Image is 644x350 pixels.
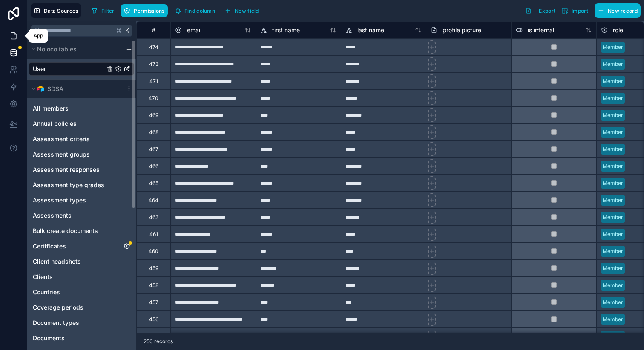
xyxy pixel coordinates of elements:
button: New record [595,3,641,18]
div: 468 [149,129,158,136]
div: Member [603,94,623,102]
span: Export [539,8,555,14]
span: email [187,26,201,34]
span: profile picture [443,26,481,34]
div: 460 [149,248,158,255]
button: Import [558,3,591,18]
span: K [124,28,130,34]
div: Member [603,162,623,170]
div: Member [603,60,623,68]
div: 469 [149,112,158,119]
div: Member [603,248,623,255]
button: Data Sources [31,3,81,18]
div: 470 [149,95,158,102]
div: 463 [149,214,158,221]
div: 467 [149,146,158,153]
div: Member [603,230,623,238]
div: 461 [149,231,158,238]
span: is internal [528,26,554,34]
div: 465 [149,180,158,187]
span: Import [572,8,588,14]
div: Member [603,43,623,51]
div: Member [603,299,623,306]
div: 457 [149,299,158,306]
div: Member [603,77,623,85]
div: Member [603,213,623,221]
div: Member [603,111,623,119]
div: 466 [149,163,158,170]
button: Find column [171,4,218,17]
div: 464 [149,197,158,204]
span: New field [235,8,259,14]
span: last name [357,26,384,34]
div: 456 [149,316,158,323]
span: Filter [101,8,115,14]
button: New field [221,4,262,17]
div: Member [603,128,623,136]
div: 474 [149,44,158,51]
div: Member [603,333,623,340]
div: 458 [149,282,158,289]
button: Filter [88,4,118,17]
span: first name [272,26,300,34]
span: Data Sources [44,8,78,14]
a: Permissions [121,4,171,17]
span: role [613,26,623,34]
div: # [143,27,164,33]
div: Member [603,179,623,187]
div: Member [603,145,623,153]
button: Export [522,3,558,18]
div: 471 [149,78,158,85]
div: 473 [149,61,158,68]
span: Find column [184,8,215,14]
a: New record [591,3,641,18]
div: Member [603,265,623,272]
div: App [34,32,43,39]
div: Member [603,196,623,204]
div: Member [603,282,623,289]
span: New record [608,8,638,14]
span: Permissions [134,8,164,14]
div: 459 [149,265,158,272]
span: 250 records [144,338,173,345]
div: Member [603,316,623,323]
button: Permissions [121,4,167,17]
